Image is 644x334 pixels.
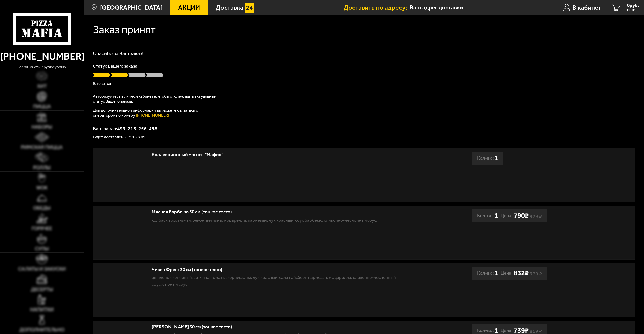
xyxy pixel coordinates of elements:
[100,4,163,11] span: [GEOGRAPHIC_DATA]
[494,152,498,165] b: 1
[530,215,542,218] s: 929 ₽
[627,8,639,12] span: 0 шт.
[18,267,66,272] span: Салаты и закуски
[33,206,51,211] span: Обеды
[501,209,513,222] span: Цена:
[627,3,639,8] span: 0 руб.
[501,267,513,280] span: Цена:
[477,209,498,222] div: Кол-во:
[35,246,49,251] span: Супы
[152,209,406,215] div: Мясная Барбекю 30 см (тонкое тесто)
[32,125,52,130] span: Наборы
[33,165,51,170] span: Роллы
[19,327,64,332] span: Дополнительно
[32,226,52,231] span: Горячее
[514,269,529,277] b: 832 ₽
[152,267,406,273] div: Чикен Фреш 30 см (тонкое тесто)
[31,287,53,292] span: Десерты
[93,24,156,35] h1: Заказ принят
[477,267,498,280] div: Кол-во:
[344,4,410,11] span: Доставить по адресу:
[410,3,539,12] input: Ваш адрес доставки
[572,4,601,11] span: В кабинет
[494,209,498,222] b: 1
[93,108,219,118] p: Для дополнительной информации вы можете связаться с оператором по номеру
[93,94,219,104] p: Авторизуйтесь в личном кабинете, чтобы отслеживать актуальный статус Вашего заказа.
[216,4,243,11] span: Доставка
[514,211,529,220] b: 790 ₽
[36,185,48,190] span: WOK
[30,307,54,312] span: Напитки
[21,145,63,150] span: Римская пицца
[93,64,635,68] p: Статус Вашего заказа
[152,152,406,158] div: Коллекционный магнит "Мафия"
[477,152,498,165] div: Кол-во:
[530,272,542,276] s: 979 ₽
[33,104,51,109] span: Пицца
[152,324,406,330] div: [PERSON_NAME] 30 см (тонкое тесто)
[136,113,169,118] a: [PHONE_NUMBER]
[152,217,406,224] p: колбаски охотничьи, бекон, ветчина, моцарелла, пармезан, лук красный, соус барбекю, сливочно-чесн...
[37,84,47,89] span: Хит
[178,4,200,11] span: Акции
[93,126,635,131] p: Ваш заказ: 499-215-256-458
[152,274,406,288] p: цыпленок копченый, ветчина, томаты, корнишоны, лук красный, салат айсберг, пармезан, моцарелла, с...
[530,330,542,333] s: 869 ₽
[494,267,498,280] b: 1
[93,135,635,139] p: Будет доставлен: 21:11 28.09
[93,51,635,56] h1: Спасибо за Ваш заказ!
[93,82,635,86] p: Готовится
[245,3,255,13] img: 15daf4d41897b9f0e9f617042186c801.svg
